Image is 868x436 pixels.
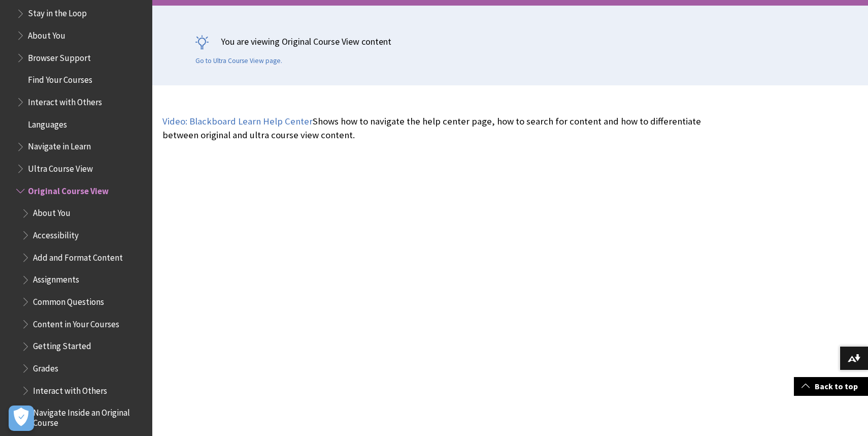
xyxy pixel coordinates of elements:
span: Add and Format Content [33,249,123,263]
span: Accessibility [33,227,79,240]
button: Open Preferences [9,406,34,431]
span: Interact with Others [33,382,107,396]
span: Navigate Inside an Original Course [33,404,145,428]
span: Common Questions [33,293,104,307]
span: Ultra Course View [28,160,93,174]
a: Go to Ultra Course View page. [195,56,282,66]
p: Shows how to navigate the help center page, how to search for content and how to differentiate be... [162,115,708,141]
span: Find Your Courses [28,72,92,85]
span: Grades [33,360,58,373]
span: Getting Started [33,338,91,352]
span: Languages [28,116,67,130]
span: About You [28,27,65,41]
span: Navigate in Learn [28,138,91,152]
span: Interact with Others [28,94,102,107]
span: Stay in the Loop [28,5,87,19]
span: Content in Your Courses [33,316,119,329]
a: Video: Blackboard Learn Help Center [162,115,313,128]
span: Original Course View [28,182,109,196]
span: Assignments [33,271,79,285]
span: Browser Support [28,49,91,63]
p: You are viewing Original Course View content [195,35,825,48]
span: About You [33,205,71,219]
a: Back to top [794,377,868,396]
